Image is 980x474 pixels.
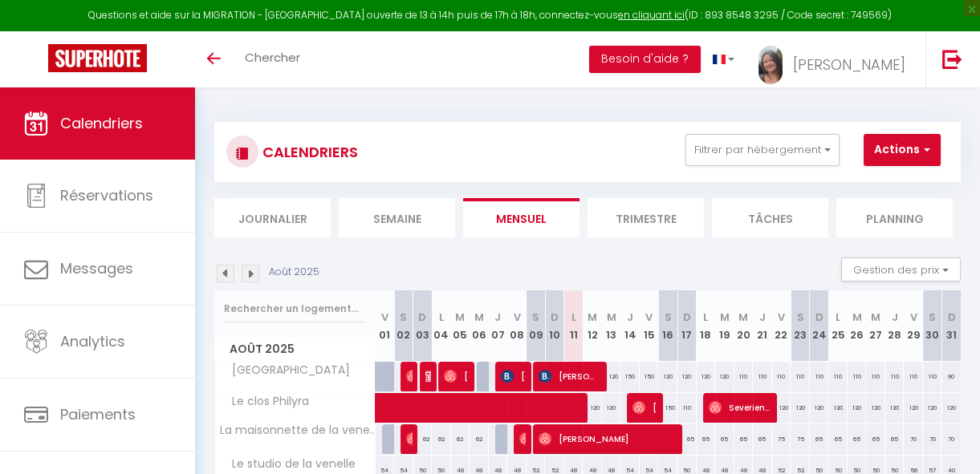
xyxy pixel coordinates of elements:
[269,265,319,280] p: Août 2025
[904,290,923,362] th: 29
[852,310,862,325] abbr: M
[218,424,378,436] span: La maisonnette de la venelle
[778,310,785,325] abbr: V
[588,310,597,325] abbr: M
[60,404,136,424] span: Paiements
[810,290,829,362] th: 24
[645,310,653,325] abbr: V
[513,310,520,325] abbr: V
[564,290,584,362] th: 11
[772,362,791,391] div: 110
[60,113,143,133] span: Calendriers
[602,290,621,362] th: 13
[892,310,898,325] abbr: J
[848,393,867,423] div: 120
[658,362,677,391] div: 120
[589,46,701,73] button: Besoin d'aide ?
[451,424,470,454] div: 62
[828,290,848,362] th: 25
[791,362,810,391] div: 110
[815,310,823,325] abbr: D
[697,424,716,454] div: 65
[620,362,640,391] div: 150
[406,423,413,454] span: [PERSON_NAME]
[703,310,708,325] abbr: L
[848,290,867,362] th: 26
[60,331,125,351] span: Analytics
[866,393,885,423] div: 120
[376,290,395,362] th: 01
[866,290,885,362] th: 27
[753,424,772,454] div: 65
[738,310,748,325] abbr: M
[941,424,961,454] div: 70
[904,362,923,391] div: 110
[746,31,925,87] a: ... [PERSON_NAME]
[618,8,685,22] a: en cliquant ici
[451,290,470,362] th: 05
[527,290,546,362] th: 09
[715,424,734,454] div: 65
[942,49,962,69] img: logout
[233,31,312,87] a: Chercher
[828,362,848,391] div: 110
[864,134,941,166] button: Actions
[470,424,489,454] div: 62
[413,290,433,362] th: 03
[715,290,734,362] th: 19
[418,310,426,325] abbr: D
[734,290,754,362] th: 20
[539,361,600,391] span: [PERSON_NAME]
[406,361,413,391] span: Sintia Carina Nkomoa Carina Nkomoa Elimbi
[734,424,754,454] div: 65
[224,294,366,323] input: Rechercher un logement...
[432,290,451,362] th: 04
[947,310,955,325] abbr: D
[214,198,331,237] li: Journalier
[455,310,465,325] abbr: M
[848,424,867,454] div: 65
[425,361,432,391] span: [PERSON_NAME]
[474,310,484,325] abbr: M
[866,362,885,391] div: 110
[793,55,905,75] span: [PERSON_NAME]
[571,310,576,325] abbr: L
[339,198,455,237] li: Semaine
[923,393,942,423] div: 120
[709,392,771,423] span: Severien Dres
[712,198,828,237] li: Tâches
[640,362,659,391] div: 150
[60,185,153,205] span: Réservations
[791,290,810,362] th: 23
[772,424,791,454] div: 75
[683,310,691,325] abbr: D
[218,456,360,473] span: Le studio de la venelle
[685,134,840,166] button: Filtrer par hébergement
[904,424,923,454] div: 70
[539,423,674,454] span: [PERSON_NAME]
[836,198,953,237] li: Planning
[489,290,508,362] th: 07
[941,290,961,362] th: 31
[519,423,526,454] span: [PERSON_NAME]
[791,393,810,423] div: 120
[904,393,923,423] div: 120
[607,310,616,325] abbr: M
[810,424,829,454] div: 65
[507,290,527,362] th: 08
[620,290,640,362] th: 14
[715,362,734,391] div: 120
[866,424,885,454] div: 65
[828,424,848,454] div: 65
[463,198,579,237] li: Mensuel
[60,258,133,278] span: Messages
[791,424,810,454] div: 75
[602,362,621,391] div: 120
[470,290,489,362] th: 06
[753,290,772,362] th: 21
[494,310,501,325] abbr: J
[665,310,672,325] abbr: S
[941,393,961,423] div: 120
[432,424,451,454] div: 62
[501,361,526,391] span: [PERSON_NAME]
